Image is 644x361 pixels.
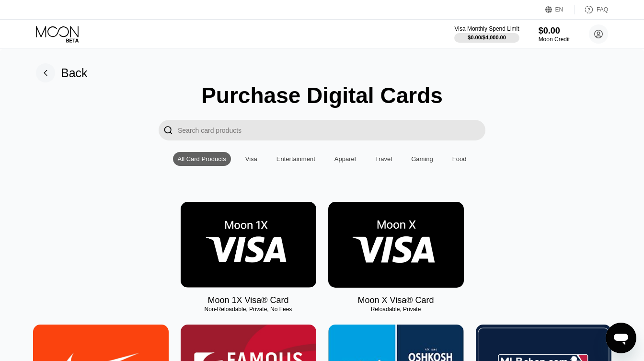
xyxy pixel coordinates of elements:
[545,5,575,14] div: EN
[328,306,464,313] div: Reloadable, Private
[406,152,438,166] div: Gaming
[272,152,320,166] div: Entertainment
[375,155,392,163] div: Travel
[207,295,288,305] div: Moon 1X Visa® Card
[163,125,173,136] div: 
[357,295,434,305] div: Moon X Visa® Card
[181,306,316,313] div: Non-Reloadable, Private, No Fees
[61,66,88,80] div: Back
[334,155,356,163] div: Apparel
[575,5,608,14] div: FAQ
[468,35,506,40] div: $0.00 / $4,000.00
[539,36,570,43] div: Moon Credit
[539,26,570,36] div: $0.00
[245,155,257,163] div: Visa
[36,63,88,82] div: Back
[178,120,485,140] input: Search card products
[606,323,636,353] iframe: Кнопка запуска окна обмена сообщениями
[454,25,519,43] div: Visa Monthly Spend Limit$0.00/$4,000.00
[173,152,231,166] div: All Card Products
[330,152,361,166] div: Apparel
[448,152,471,166] div: Food
[178,155,226,163] div: All Card Products
[201,82,443,108] div: Purchase Digital Cards
[241,152,262,166] div: Visa
[452,155,467,163] div: Food
[276,155,315,163] div: Entertainment
[539,26,570,43] div: $0.00Moon Credit
[159,120,178,140] div: 
[555,6,563,13] div: EN
[597,6,608,13] div: FAQ
[454,25,519,32] div: Visa Monthly Spend Limit
[411,155,433,163] div: Gaming
[370,152,397,166] div: Travel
